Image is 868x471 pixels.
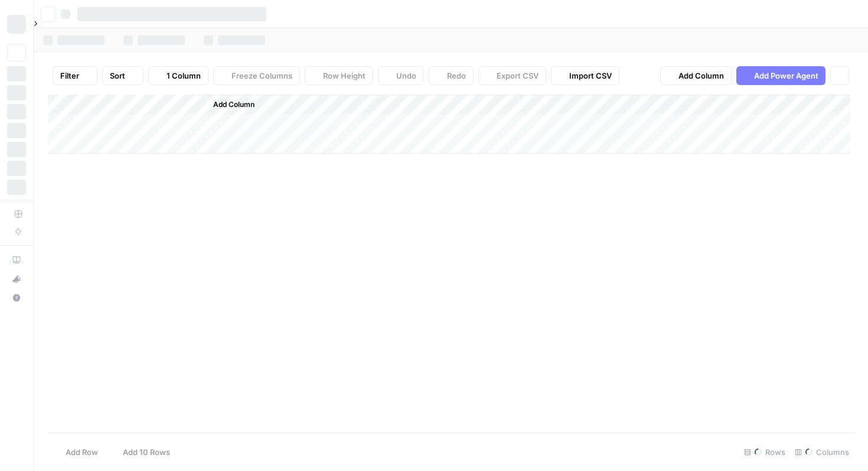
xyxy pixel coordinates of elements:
span: Add Power Agent [754,70,818,82]
span: Add 10 Rows [123,446,170,458]
span: Sort [110,70,125,82]
button: Filter [53,66,97,85]
button: Undo [378,66,424,85]
span: Row Height [323,70,366,82]
span: Add Column [213,99,254,110]
button: Add 10 Rows [105,443,177,462]
span: Freeze Columns [231,70,292,82]
button: Add Column [198,97,259,112]
button: Add Row [48,443,105,462]
button: Sort [102,66,143,85]
span: Redo [447,70,466,82]
button: Redo [429,66,474,85]
div: What's new? [8,270,25,288]
button: Row Height [305,66,373,85]
div: Rows [739,443,790,462]
button: Import CSV [551,66,619,85]
button: 1 Column [148,66,208,85]
button: Add Power Agent [736,66,825,85]
div: Columns [790,443,854,462]
button: Help + Support [7,288,26,307]
button: Freeze Columns [213,66,300,85]
span: Undo [396,70,416,82]
span: Add Column [678,70,724,82]
span: 1 Column [167,70,201,82]
span: Import CSV [569,70,612,82]
span: Add Row [66,446,98,458]
button: Export CSV [478,66,546,85]
span: Export CSV [497,70,539,82]
button: What's new? [7,269,26,288]
button: Add Column [660,66,732,85]
span: Filter [60,70,79,82]
a: AirOps Academy [7,251,26,269]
